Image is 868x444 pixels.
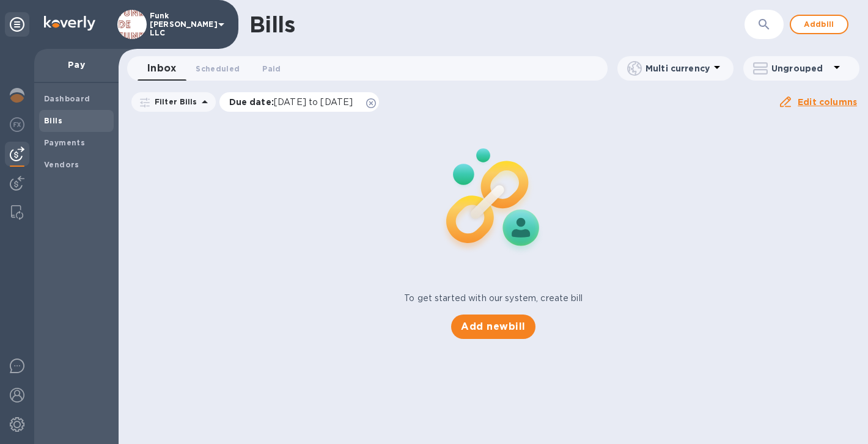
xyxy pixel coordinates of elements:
[44,16,95,31] img: Logo
[44,94,90,103] b: Dashboard
[150,96,197,107] p: Filter Bills
[801,17,837,32] span: Add bill
[44,160,79,169] b: Vendors
[5,12,29,37] div: Unpin categories
[451,315,535,339] button: Add newbill
[44,116,62,125] b: Bills
[249,12,295,37] h1: Bills
[44,138,85,147] b: Payments
[274,97,353,107] span: [DATE] to [DATE]
[10,117,24,132] img: Foreign exchange
[229,96,359,108] p: Due date :
[196,62,240,75] span: Scheduled
[147,60,176,77] span: Inbox
[150,12,211,37] p: Funk [PERSON_NAME] LLC
[262,62,281,75] span: Paid
[44,59,109,71] p: Pay
[771,62,829,75] p: Ungrouped
[790,15,848,34] button: Addbill
[404,292,583,305] p: To get started with our system, create bill
[798,97,857,107] u: Edit columns
[645,62,710,75] p: Multi currency
[219,92,380,112] div: Due date:[DATE] to [DATE]
[461,319,525,334] span: Add new bill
